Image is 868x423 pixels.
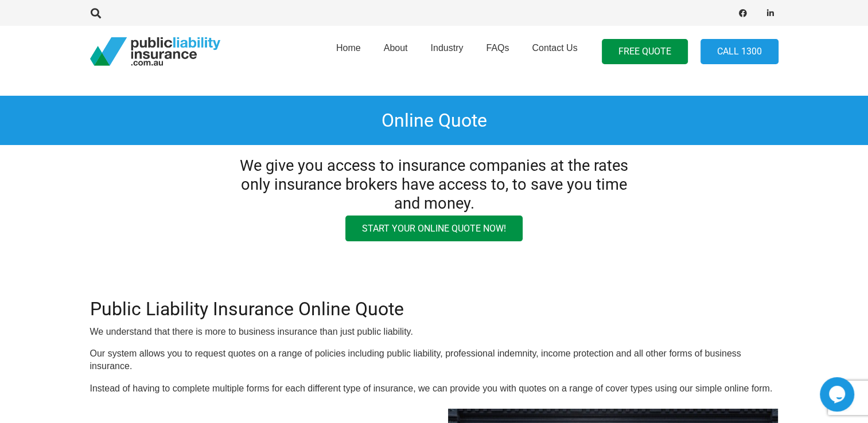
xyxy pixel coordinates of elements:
iframe: chat widget [820,377,857,412]
span: Contact Us [532,43,577,53]
span: About [384,43,408,53]
a: Contact Us [520,22,589,81]
h2: Public Liability Insurance Online Quote [90,298,779,320]
h3: We give you access to insurance companies at the rates only insurance brokers have access to, to ... [229,156,639,213]
a: Industry [419,22,474,81]
a: Facebook [735,5,751,21]
a: Start your online quote now! [345,216,523,241]
span: FAQs [486,43,509,53]
a: FREE QUOTE [602,39,688,65]
p: Our system allows you to request quotes on a range of policies including public liability, profes... [90,347,779,373]
p: We understand that there is more to business insurance than just public liability. [90,326,779,338]
a: Call 1300 [700,39,779,65]
span: Home [336,43,361,53]
a: Search [85,8,108,18]
span: Industry [430,43,463,53]
a: FAQs [474,22,520,81]
a: LinkedIn [762,5,779,21]
a: pli_logotransparent [90,37,220,66]
a: Home [325,22,372,81]
a: About [372,22,419,81]
p: Instead of having to complete multiple forms for each different type of insurance, we can provide... [90,382,779,395]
